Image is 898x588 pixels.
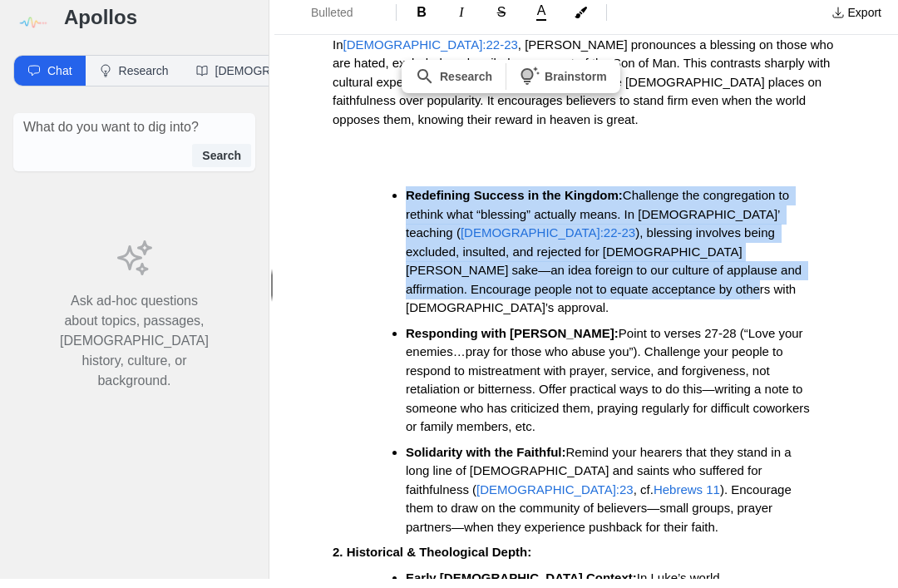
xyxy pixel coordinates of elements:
[14,65,86,95] button: Chat
[343,47,518,61] a: [DEMOGRAPHIC_DATA]:22-23
[417,14,427,28] span: B
[333,47,343,61] span: In
[406,197,792,249] span: Challenge the congregation to rethink what “blessing” actually means. In [DEMOGRAPHIC_DATA]’ teac...
[822,8,891,35] button: Export
[537,13,546,27] span: A
[405,72,502,99] button: Research
[86,65,182,95] button: Research
[406,197,623,211] strong: Redefining Success in the Kingdom:
[497,14,506,28] span: S
[333,47,836,136] span: , [PERSON_NAME] pronounces a blessing on those who are hated, excluded, and reviled on account of...
[406,335,619,349] strong: Responding with [PERSON_NAME]:
[483,8,520,35] button: Format Strikethrough
[634,492,654,506] span: , cf.
[459,14,463,28] span: I
[523,10,560,33] button: A
[53,300,215,400] p: Ask ad-hoc questions about topics, passages, [DEMOGRAPHIC_DATA] history, culture, or background.
[333,554,531,568] strong: 2. Historical & Theological Depth:
[406,492,795,543] span: ). Encourage them to draw on the community of believers—small groups, prayer partners—when they e...
[406,454,795,506] span: Remind your hearers that they stand in a long line of [DEMOGRAPHIC_DATA] and saints who suffered ...
[403,8,440,35] button: Format Bold
[461,235,635,249] a: [DEMOGRAPHIC_DATA]:22-23
[311,13,369,30] span: Bulleted List
[13,13,51,51] img: logo
[476,492,634,506] a: [DEMOGRAPHIC_DATA]:23
[281,7,389,37] button: Formatting Options
[182,65,359,95] button: [DEMOGRAPHIC_DATA]
[406,454,566,468] strong: Solidarity with the Faithful:
[406,235,805,324] span: ), blessing involves being excluded, insulted, and rejected for [DEMOGRAPHIC_DATA][PERSON_NAME] s...
[654,492,720,506] a: Hebrews 11
[510,72,617,99] button: Brainstorm
[192,153,251,176] button: Search
[64,13,255,40] h3: Apollos
[443,8,480,35] button: Format Italics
